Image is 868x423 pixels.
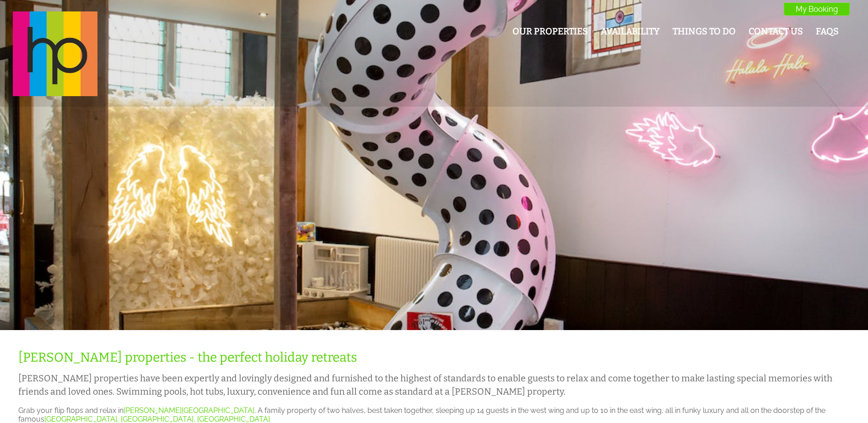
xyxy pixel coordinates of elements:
[673,26,736,37] a: Things To Do
[13,11,97,96] img: Halula Properties
[601,26,660,37] a: Availability
[18,350,839,365] h1: [PERSON_NAME] properties - the perfect holiday retreats
[512,26,588,37] a: Our Properties
[18,372,839,399] h2: [PERSON_NAME] properties have been expertly and lovingly designed and furnished to the highest of...
[816,26,839,37] a: FAQs
[749,26,803,37] a: Contact Us
[784,3,850,16] a: My Booking
[124,406,254,415] a: [PERSON_NAME][GEOGRAPHIC_DATA]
